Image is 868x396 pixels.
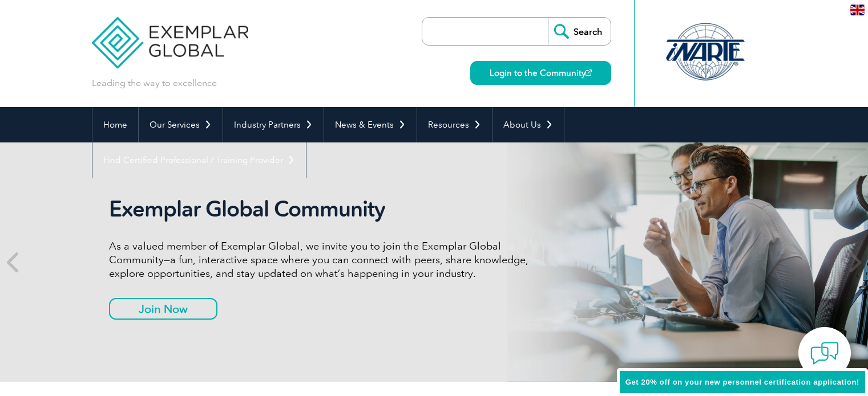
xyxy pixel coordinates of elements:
[492,107,564,142] a: About Us
[109,196,537,222] h2: Exemplar Global Community
[324,107,417,142] a: News & Events
[92,77,217,89] p: Leading the way to excellence
[92,107,138,142] a: Home
[109,298,217,320] a: Join Now
[109,239,537,280] p: As a valued member of Exemplar Global, we invite you to join the Exemplar Global Community—a fun,...
[850,5,865,15] img: en
[810,339,839,368] img: contact-chat.png
[586,70,592,76] img: open_square.png
[625,378,859,386] span: Get 20% off on your new personnel certification application!
[139,107,223,142] a: Our Services
[470,61,611,85] a: Login to the Community
[548,18,611,45] input: Search
[92,142,306,178] a: Find Certified Professional / Training Provider
[223,107,324,142] a: Industry Partners
[417,107,492,142] a: Resources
